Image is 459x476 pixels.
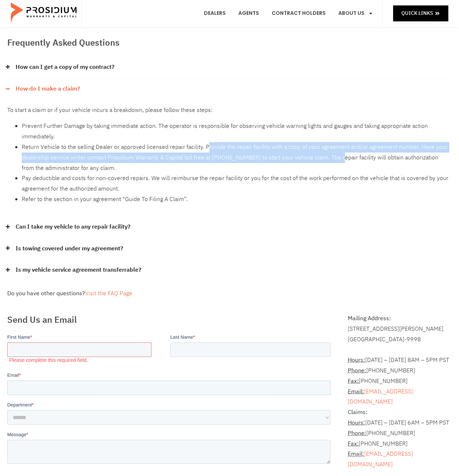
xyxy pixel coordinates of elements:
abbr: Email Address [348,450,364,458]
strong: Fax: [348,439,359,448]
div: How do I make a claim? [7,78,452,100]
strong: Email: [348,387,364,396]
abbr: Hours [348,356,365,364]
address: [DATE] – [DATE] 8AM – 5PM PST [PHONE_NUMBER] [PHONE_NUMBER] [348,345,452,470]
div: How can I get a copy of my contract? [7,57,452,78]
abbr: Hours [348,418,365,427]
strong: Hours: [348,356,365,364]
li: Prevent Further Damage by taking immediate action. The operator is responsible for observing vehi... [22,121,452,142]
p: To start a claim or if your vehicle incurs a breakdown, please follow these steps: [7,105,452,116]
abbr: Phone Number [348,429,366,438]
a: Quick Links [393,5,448,21]
div: Can I take my vehicle to any repair facility? [7,216,452,238]
abbr: Fax [348,439,359,448]
div: How do I make a claim? [7,100,452,216]
div: Is my vehicle service agreement transferrable? [7,259,452,281]
a: How do I make a claim? [16,84,80,94]
abbr: Phone Number [348,366,366,375]
li: Pay deductible and costs for non-covered repairs. We will reimburse the repair facility or you fo... [22,173,452,194]
a: Can I take my vehicle to any repair facility? [16,222,130,232]
a: How can I get a copy of my contract? [16,62,114,72]
a: Is my vehicle service agreement transferrable? [16,265,141,275]
strong: Phone: [348,366,366,375]
h2: Send Us an Email [7,313,333,326]
b: Mailing Address: [348,314,391,323]
a: Is towing covered under my agreement? [16,243,123,254]
abbr: Fax [348,377,359,385]
a: [EMAIL_ADDRESS][DOMAIN_NAME] [348,450,413,469]
strong: Fax: [348,377,359,385]
li: Refer to the section in your agreement “Guide To Filing A Claim”. [22,194,452,205]
strong: Hours: [348,418,365,427]
a: [EMAIL_ADDRESS][DOMAIN_NAME] [348,387,413,406]
a: Visit the FAQ Page [85,289,132,298]
strong: Phone: [348,429,366,438]
div: Is towing covered under my agreement? [7,238,452,260]
p: [DATE] – [DATE] 6AM – 5PM PST [PHONE_NUMBER] [PHONE_NUMBER] [348,407,452,470]
abbr: Email Address [348,387,364,396]
div: [GEOGRAPHIC_DATA]-9998 [348,334,452,345]
div: Do you have other questions? [7,288,452,299]
h2: Frequently Asked Questions [7,36,452,49]
div: [STREET_ADDRESS][PERSON_NAME] [348,324,452,334]
b: Claims: [348,408,367,417]
span: Quick Links [401,9,433,18]
strong: Email: [348,450,364,458]
li: Return Vehicle to the selling Dealer or approved licensed repair facility. Provide the repair fac... [22,142,452,173]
